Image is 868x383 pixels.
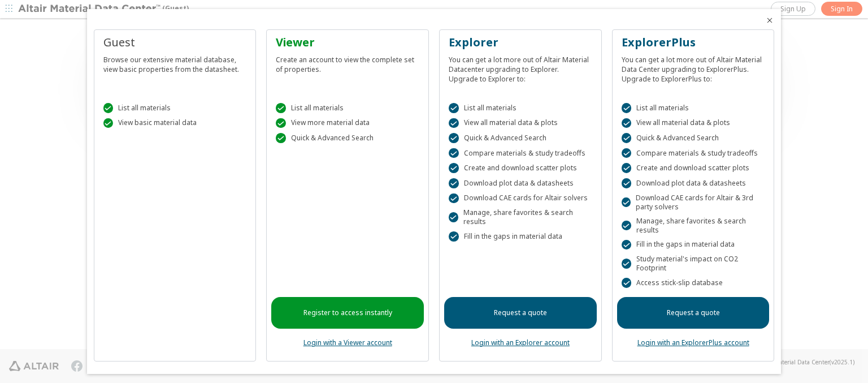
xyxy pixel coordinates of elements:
[103,118,114,128] div: 
[449,178,592,188] div: Download plot data & datasheets
[622,193,765,212] div: Download CAE cards for Altair & 3rd party solvers
[622,278,632,288] div: 
[276,50,419,74] div: Create an account to view the complete set of properties.
[622,163,632,173] div: 
[449,50,592,84] div: You can get a lot more out of Altair Material Datacenter upgrading to Explorer. Upgrade to Explor...
[637,338,749,347] a: Login with an ExplorerPlus account
[622,217,765,235] div: Manage, share favorites & search results
[622,259,631,269] div: 
[444,297,597,329] a: Request a quote
[103,35,247,50] div: Guest
[449,178,459,188] div: 
[276,35,419,50] div: Viewer
[622,133,632,143] div: 
[276,118,286,128] div: 
[449,148,459,158] div: 
[622,178,632,188] div: 
[276,103,419,113] div: List all materials
[622,103,765,113] div: List all materials
[449,231,592,242] div: Fill in the gaps in material data
[622,133,765,143] div: Quick & Advanced Search
[765,16,774,25] button: Close
[449,103,459,113] div: 
[449,103,592,113] div: List all materials
[103,103,247,113] div: List all materials
[622,148,765,158] div: Compare materials & study tradeoffs
[103,50,247,74] div: Browse our extensive material database, view basic properties from the datasheet.
[622,278,765,288] div: Access stick-slip database
[449,231,459,242] div: 
[622,50,765,84] div: You can get a lot more out of Altair Material Data Center upgrading to ExplorerPlus. Upgrade to E...
[471,338,570,347] a: Login with an Explorer account
[622,221,631,231] div: 
[103,103,114,113] div: 
[449,35,592,50] div: Explorer
[622,255,765,273] div: Study material's impact on CO2 Footprint
[449,148,592,158] div: Compare materials & study tradeoffs
[449,118,459,128] div: 
[622,240,632,250] div: 
[622,118,632,128] div: 
[622,163,765,173] div: Create and download scatter plots
[271,297,424,329] a: Register to access instantly
[622,148,632,158] div: 
[276,118,419,128] div: View more material data
[622,197,631,208] div: 
[449,208,592,226] div: Manage, share favorites & search results
[622,240,765,250] div: Fill in the gaps in material data
[449,133,592,143] div: Quick & Advanced Search
[622,103,632,113] div: 
[622,118,765,128] div: View all material data & plots
[617,297,770,329] a: Request a quote
[449,118,592,128] div: View all material data & plots
[449,193,459,204] div: 
[449,163,592,173] div: Create and download scatter plots
[449,193,592,204] div: Download CAE cards for Altair solvers
[449,163,459,173] div: 
[449,212,458,222] div: 
[276,133,286,143] div: 
[103,118,247,128] div: View basic material data
[622,178,765,188] div: Download plot data & datasheets
[622,35,765,50] div: ExplorerPlus
[303,338,392,347] a: Login with a Viewer account
[276,103,286,113] div: 
[449,133,459,143] div: 
[276,133,419,143] div: Quick & Advanced Search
